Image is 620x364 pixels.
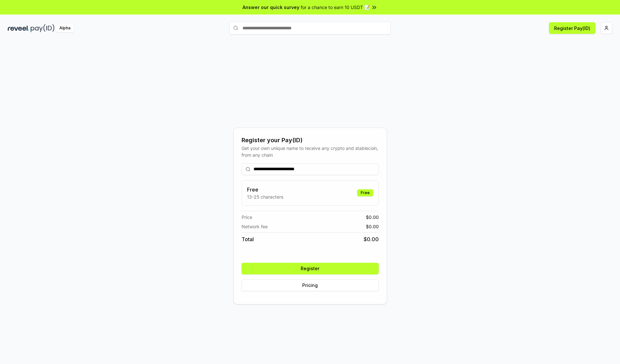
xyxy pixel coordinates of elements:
[366,214,379,221] span: $ 0.00
[8,24,29,32] img: reveel_dark
[31,24,55,32] img: pay_id
[242,280,379,291] button: Pricing
[247,193,283,200] p: 13-25 characters
[549,22,595,34] button: Register Pay(ID)
[242,145,379,158] div: Get your own unique name to receive any crypto and stablecoin, from any chain
[301,4,370,11] span: for a chance to earn 10 USDT 📝
[366,223,379,230] span: $ 0.00
[242,214,252,221] span: Price
[247,186,283,193] h3: Free
[242,263,379,274] button: Register
[242,136,379,145] div: Register your Pay(ID)
[243,4,299,11] span: Answer our quick survey
[242,223,268,230] span: Network fee
[56,24,74,32] div: Alpha
[357,189,373,196] div: Free
[242,235,254,243] span: Total
[364,235,379,243] span: $ 0.00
